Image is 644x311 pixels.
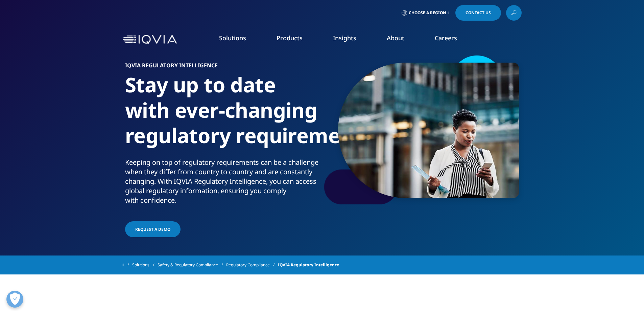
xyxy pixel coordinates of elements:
[435,34,457,42] a: Careers
[333,34,356,42] a: Insights
[6,291,23,308] button: Abrir preferencias
[132,259,158,271] a: Solutions
[135,226,170,232] span: REQUEST A DEMO
[409,10,446,16] span: Choose a Region
[158,259,226,271] a: Safety & Regulatory Compliance
[125,221,181,237] a: REQUEST A DEMO
[180,24,522,55] nav: Primary
[466,11,491,15] span: Contact Us
[125,63,319,72] h6: IQVIA Regulatory Intelligence
[338,63,519,198] img: 344_businesswoman-using-a-smart-phone-in-the-city.jpg
[219,34,246,42] a: Solutions
[277,34,303,42] a: Products
[125,72,319,158] h1: Stay up to date with ever-changing regulatory requirements
[387,34,404,42] a: About
[125,158,319,209] p: Keeping on top of regulatory requirements can be a challenge when they differ from country to cou...
[455,5,501,21] a: Contact Us
[226,259,278,271] a: Regulatory Compliance
[278,259,339,271] span: IQVIA Regulatory Intelligence
[123,35,177,45] img: IQVIA Healthcare Information Technology and Pharma Clinical Research Company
